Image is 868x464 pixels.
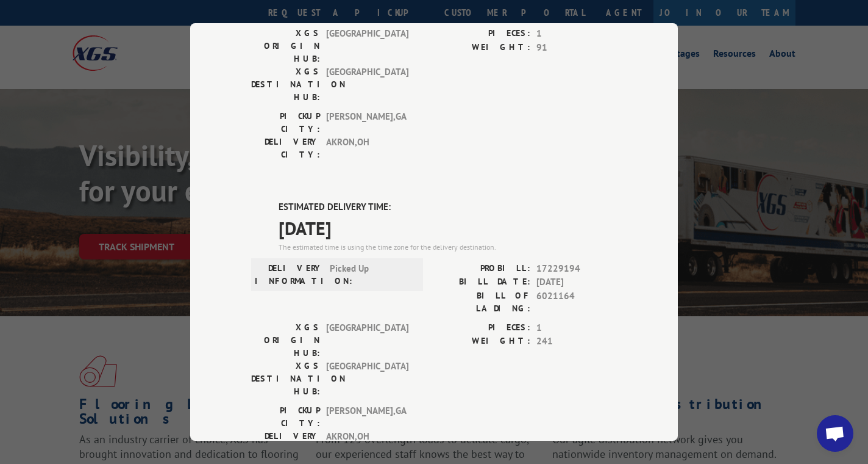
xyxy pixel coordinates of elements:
[251,136,320,161] label: DELIVERY CITY:
[536,27,617,41] span: 1
[536,335,617,349] span: 241
[326,136,408,161] span: AKRON , OH
[251,110,320,136] label: PICKUP CITY:
[279,200,617,214] label: ESTIMATED DELIVERY TIME:
[536,41,617,55] span: 91
[434,335,530,349] label: WEIGHT:
[251,360,320,398] label: XGS DESTINATION HUB:
[326,321,408,360] span: [GEOGRAPHIC_DATA]
[817,415,853,452] a: Open chat
[536,289,617,315] span: 6021164
[434,289,530,315] label: BILL OF LADING:
[279,242,617,253] div: The estimated time is using the time zone for the delivery destination.
[251,321,320,360] label: XGS ORIGIN HUB:
[326,360,408,398] span: [GEOGRAPHIC_DATA]
[434,275,530,289] label: BILL DATE:
[326,65,408,104] span: [GEOGRAPHIC_DATA]
[255,262,324,288] label: DELIVERY INFORMATION:
[251,27,320,65] label: XGS ORIGIN HUB:
[251,404,320,430] label: PICKUP CITY:
[434,41,530,55] label: WEIGHT:
[536,275,617,289] span: [DATE]
[279,214,617,242] span: [DATE]
[326,27,408,65] span: [GEOGRAPHIC_DATA]
[326,430,408,455] span: AKRON , OH
[434,321,530,335] label: PIECES:
[434,27,530,41] label: PIECES:
[326,110,408,136] span: [PERSON_NAME] , GA
[326,404,408,430] span: [PERSON_NAME] , GA
[536,262,617,276] span: 17229194
[251,430,320,455] label: DELIVERY CITY:
[330,262,412,288] span: Picked Up
[536,321,617,335] span: 1
[434,262,530,276] label: PROBILL:
[251,65,320,104] label: XGS DESTINATION HUB:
